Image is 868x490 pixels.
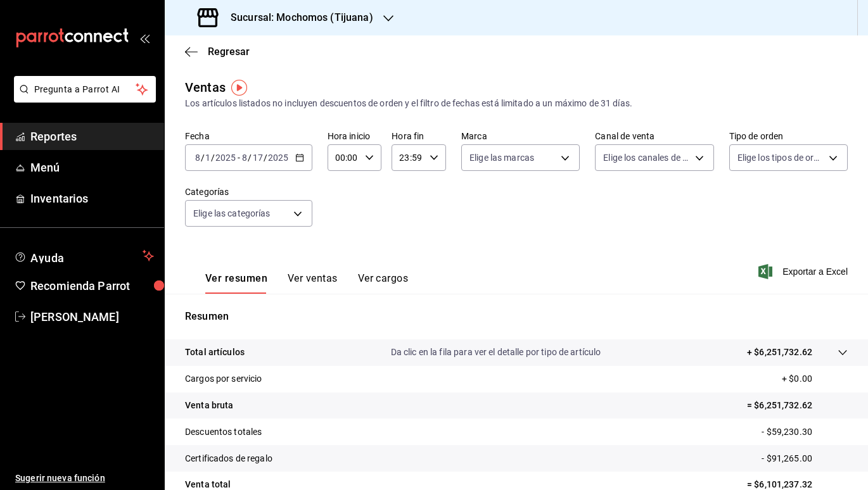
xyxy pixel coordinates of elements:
p: Descuentos totales [185,425,262,439]
button: Regresar [185,46,250,58]
label: Marca [461,132,580,141]
p: Venta bruta [185,399,233,412]
input: -- [252,153,264,163]
span: Elige las marcas [469,151,534,164]
span: Reportes [30,128,154,145]
input: ---- [267,153,289,163]
h3: Sucursal: Mochomos (Tijuana) [220,10,373,25]
span: [PERSON_NAME] [30,308,154,325]
span: Recomienda Parrot [30,277,154,294]
button: open_drawer_menu [139,33,150,43]
input: -- [205,153,211,163]
input: -- [241,153,248,163]
label: Categorías [185,187,312,196]
button: Exportar a Excel [761,264,848,279]
span: / [264,153,267,163]
button: Pregunta a Parrot AI [14,76,156,103]
span: Ayuda [30,248,137,263]
label: Tipo de orden [729,132,848,141]
p: Certificados de regalo [185,452,272,465]
span: Menú [30,159,154,176]
p: Resumen [185,309,848,324]
button: Ver ventas [288,272,338,294]
p: - $59,230.30 [762,425,848,439]
div: Los artículos listados no incluyen descuentos de orden y el filtro de fechas está limitado a un m... [185,97,848,110]
span: / [201,153,205,163]
p: = $6,251,732.62 [747,399,848,412]
button: Ver resumen [205,272,267,294]
label: Canal de venta [595,132,713,141]
p: + $6,251,732.62 [747,346,812,359]
p: Cargos por servicio [185,372,262,386]
a: Pregunta a Parrot AI [9,92,156,105]
span: Sugerir nueva función [15,472,154,485]
span: - [238,153,240,163]
label: Fecha [185,132,312,141]
span: / [248,153,252,163]
p: - $91,265.00 [762,452,848,465]
input: ---- [215,153,236,163]
div: navigation tabs [205,272,408,294]
span: Regresar [208,46,250,58]
span: Pregunta a Parrot AI [34,83,136,96]
span: Elige los tipos de orden [737,151,824,164]
p: + $0.00 [782,372,848,386]
span: Elige los canales de venta [603,151,690,164]
span: Elige las categorías [193,207,271,220]
span: Inventarios [30,190,154,207]
button: Ver cargos [358,272,409,294]
label: Hora fin [392,132,446,141]
span: / [211,153,215,163]
img: Tooltip marker [231,80,247,96]
label: Hora inicio [328,132,382,141]
input: -- [195,153,201,163]
p: Da clic en la fila para ver el detalle por tipo de artículo [391,346,601,359]
div: Ventas [185,78,226,97]
p: Total artículos [185,346,245,359]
